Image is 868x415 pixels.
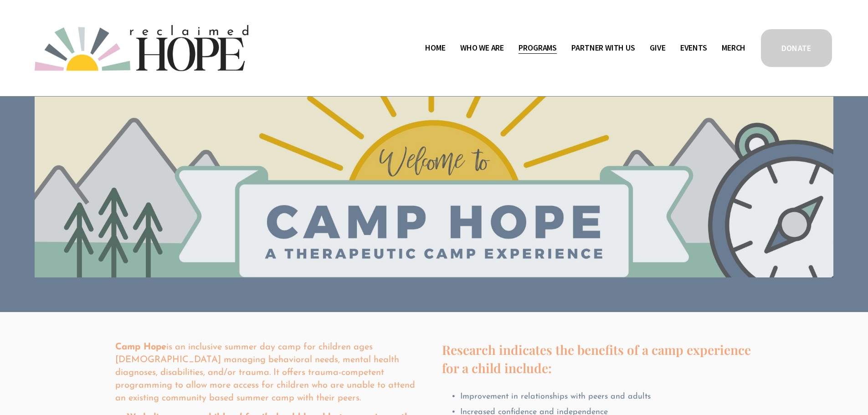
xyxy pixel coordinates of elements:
[722,41,745,56] a: Merch
[460,41,504,56] a: folder dropdown
[460,391,753,403] p: Improvement in relationships with peers and adults
[571,41,635,56] a: folder dropdown
[680,41,707,56] a: Events
[519,41,557,56] a: folder dropdown
[571,41,635,55] span: Partner With Us
[115,341,426,405] p: is an inclusive summer day camp for children ages [DEMOGRAPHIC_DATA] managing behavioral needs, m...
[519,41,557,55] span: Programs
[442,341,753,378] h4: Research indicates the benefits of a camp experience for a child include:
[460,41,504,55] span: Who We Are
[35,25,248,71] img: Reclaimed Hope Initiative
[115,343,166,352] strong: Camp Hope
[760,28,833,68] a: DONATE
[650,41,665,56] a: Give
[425,41,445,56] a: Home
